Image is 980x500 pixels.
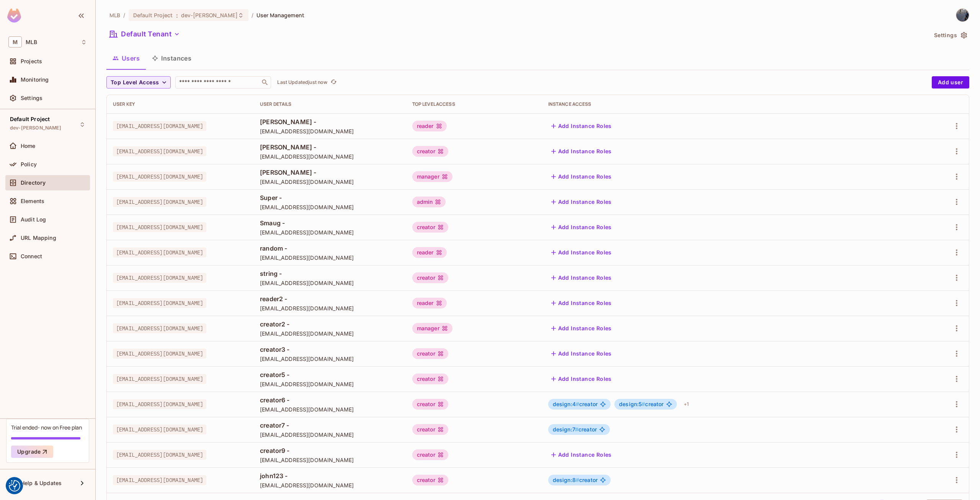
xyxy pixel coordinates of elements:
div: Top Level Access [412,101,536,107]
span: [EMAIL_ADDRESS][DOMAIN_NAME] [260,203,400,211]
button: Add Instance Roles [548,221,615,233]
span: creator3 - [260,345,400,354]
span: design:4 [553,401,579,407]
span: M [8,36,22,48]
span: [EMAIL_ADDRESS][DOMAIN_NAME] [113,450,206,460]
span: creator [619,401,663,407]
span: URL Mapping [21,235,56,241]
button: Add Instance Roles [548,348,615,360]
span: john123 - [260,472,400,480]
span: Default Project [133,11,173,19]
span: creator [553,477,598,483]
span: [EMAIL_ADDRESS][DOMAIN_NAME] [113,374,206,384]
div: + 1 [681,398,692,410]
button: Add Instance Roles [548,272,615,284]
span: Settings [21,95,42,101]
span: [PERSON_NAME] - [260,143,400,151]
span: # [575,426,578,433]
span: [EMAIL_ADDRESS][DOMAIN_NAME] [260,229,400,236]
button: Add Instance Roles [548,196,615,208]
button: Upgrade [11,446,53,458]
span: Audit Log [21,216,46,223]
div: creator [412,449,448,460]
span: Default Project [10,116,50,122]
div: User Key [113,101,248,107]
li: / [123,11,125,19]
span: [EMAIL_ADDRESS][DOMAIN_NAME] [113,248,206,257]
span: [EMAIL_ADDRESS][DOMAIN_NAME] [260,330,400,337]
div: reader [412,247,447,258]
span: [EMAIL_ADDRESS][DOMAIN_NAME] [113,349,206,359]
button: Add Instance Roles [548,246,615,259]
span: Monitoring [21,77,49,83]
span: [EMAIL_ADDRESS][DOMAIN_NAME] [260,456,400,464]
p: Last Updated just now [277,79,327,85]
span: Help & Updates [21,480,62,486]
span: [EMAIL_ADDRESS][DOMAIN_NAME] [260,254,400,261]
span: creator6 - [260,396,400,404]
span: creator7 - [260,421,400,430]
span: [EMAIL_ADDRESS][DOMAIN_NAME] [113,197,206,207]
span: string - [260,269,400,278]
span: : [176,12,178,18]
span: [EMAIL_ADDRESS][DOMAIN_NAME] [113,273,206,283]
div: creator [412,399,448,410]
span: User Management [256,11,304,19]
div: creator [412,374,448,384]
span: dev-[PERSON_NAME] [181,11,238,19]
button: Instances [146,49,198,68]
span: design:8 [553,477,579,483]
button: Add Instance Roles [548,145,615,157]
span: refresh [330,79,337,86]
span: dev-[PERSON_NAME] [10,125,62,131]
span: [EMAIL_ADDRESS][DOMAIN_NAME] [260,153,400,160]
button: Settings [931,29,969,41]
span: Click to refresh data [327,78,338,87]
div: User Details [260,101,400,107]
span: [EMAIL_ADDRESS][DOMAIN_NAME] [113,146,206,156]
img: Revisit consent button [9,480,20,492]
span: # [576,401,579,407]
span: creator9 - [260,446,400,455]
div: creator [412,475,448,485]
span: [PERSON_NAME] - [260,168,400,177]
div: reader [412,121,447,131]
button: refresh [329,78,338,87]
span: Policy [21,161,37,167]
span: creator [553,401,598,407]
span: Projects [21,58,42,64]
span: creator5 - [260,370,400,379]
button: Add Instance Roles [548,373,615,385]
span: [EMAIL_ADDRESS][DOMAIN_NAME] [113,172,206,182]
span: creator [553,426,597,433]
button: Add Instance Roles [548,322,615,334]
span: [EMAIL_ADDRESS][DOMAIN_NAME] [113,323,206,333]
span: [PERSON_NAME] - [260,118,400,126]
button: Add Instance Roles [548,297,615,309]
span: [EMAIL_ADDRESS][DOMAIN_NAME] [260,482,400,489]
button: Consent Preferences [9,480,20,492]
img: Savin Cristi [956,9,969,21]
span: [EMAIL_ADDRESS][DOMAIN_NAME] [113,475,206,485]
button: Add Instance Roles [548,449,615,461]
span: [EMAIL_ADDRESS][DOMAIN_NAME] [113,399,206,409]
img: SReyMgAAAABJRU5ErkJggg== [7,8,21,23]
button: Users [106,49,146,68]
div: creator [412,222,448,233]
span: design:5 [619,401,645,407]
div: creator [412,348,448,359]
div: Trial ended- now on Free plan [11,424,82,431]
span: Directory [21,180,46,186]
div: creator [412,424,448,435]
div: creator [412,146,448,157]
div: Instance Access [548,101,905,107]
button: Add Instance Roles [548,120,615,132]
span: Elements [21,198,44,204]
span: # [576,477,579,483]
div: creator [412,272,448,283]
div: reader [412,298,447,308]
span: Home [21,143,36,149]
button: Add Instance Roles [548,170,615,183]
span: [EMAIL_ADDRESS][DOMAIN_NAME] [260,305,400,312]
div: admin [412,197,446,207]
